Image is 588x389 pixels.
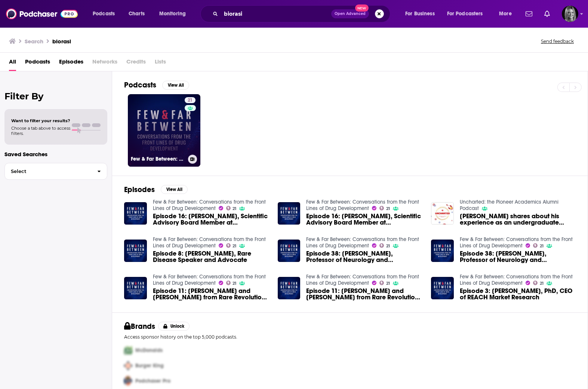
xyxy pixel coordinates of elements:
[460,250,576,263] a: Episode 38: Dr. Ole Isacson, Professor of Neurology and Neuroscience, Harvard Medical School
[161,185,188,194] button: View All
[460,213,576,226] a: AJ shares about his experience as an undergraduate neuroscience major, his current work at Bioras...
[162,81,189,90] button: View All
[460,250,576,263] span: Episode 38: [PERSON_NAME], Professor of Neurology and Neuroscience, [GEOGRAPHIC_DATA]
[533,281,544,285] a: 21
[124,80,189,90] a: PodcastsView All
[386,207,390,210] span: 21
[159,9,186,19] span: Monitoring
[278,277,301,300] a: Episode 11: Rebecca Stewart and Nicola Miller from Rare Revolution Magazine
[124,80,156,90] h2: Podcasts
[431,277,454,300] img: Episode 3: Danielle Drayton, PhD, CEO of REACH Market Research
[9,56,16,71] a: All
[306,213,422,226] span: Episode 16: [PERSON_NAME], Scientific Advisory Board Member at [GEOGRAPHIC_DATA]
[87,8,124,20] button: open menu
[540,282,544,285] span: 21
[124,8,149,20] a: Charts
[25,56,50,71] a: Podcasts
[306,250,422,263] a: Episode 38: Dr. Ole Isacson, Professor of Neurology and Neuroscience, Harvard Medical School
[135,362,164,369] span: Burger King
[306,274,419,286] a: Few & Far Between: Conversations from the Front Lines of Drug Development
[92,56,117,71] span: Networks
[11,118,70,123] span: Want to filter your results?
[153,288,269,300] a: Episode 11: Rebecca Stewart and Nicola Miller from Rare Revolution Magazine
[121,373,135,389] img: Third Pro Logo
[447,9,483,19] span: For Podcasters
[226,243,237,248] a: 21
[379,243,390,248] a: 21
[460,199,558,212] a: Uncharted: the Pioneer Academics Alumni Podcast
[124,185,188,194] a: EpisodesView All
[158,322,190,331] button: Unlock
[153,199,266,212] a: Few & Far Between: Conversations from the Front Lines of Drug Development
[379,206,390,210] a: 21
[4,163,107,180] button: Select
[59,56,83,71] a: Episodes
[154,8,196,20] button: open menu
[124,202,147,225] a: Episode 16: Dr. Alex Adjei, Scientific Advisory Board Member at Biorasi
[121,343,135,358] img: First Pro Logo
[124,240,147,262] img: Episode 8: David Rose, Rare Disease Speaker and Advocate
[93,9,115,19] span: Podcasts
[442,8,494,20] button: open menu
[355,4,369,12] span: New
[131,156,185,162] h3: Few & Far Between: Conversations from the Front Lines of Drug Development
[278,240,301,262] a: Episode 38: Dr. Ole Isacson, Professor of Neurology and Neuroscience, Harvard Medical School
[460,288,576,300] a: Episode 3: Danielle Drayton, PhD, CEO of REACH Market Research
[494,8,521,20] button: open menu
[153,274,266,286] a: Few & Far Between: Conversations from the Front Lines of Drug Development
[5,169,91,174] span: Select
[499,9,512,19] span: More
[233,207,236,210] span: 21
[11,126,70,136] span: Choose a tab above to access filters.
[207,5,397,22] div: Search podcasts, credits, & more...
[306,288,422,300] a: Episode 11: Rebecca Stewart and Nicola Miller from Rare Revolution Magazine
[233,282,236,285] span: 21
[25,38,43,45] h3: Search
[306,199,419,212] a: Few & Far Between: Conversations from the Front Lines of Drug Development
[431,202,454,225] img: AJ shares about his experience as an undergraduate neuroscience major, his current work at Bioras...
[539,38,576,44] button: Send feedback
[460,288,576,300] span: Episode 3: [PERSON_NAME], PhD, CEO of REACH Market Research
[233,244,236,248] span: 21
[124,322,155,331] h2: Brands
[126,56,146,71] span: Credits
[541,7,553,20] a: Show notifications dropdown
[306,288,422,300] span: Episode 11: [PERSON_NAME] and [PERSON_NAME] from Rare Revolution Magazine
[4,151,107,158] p: Saved Searches
[379,281,390,285] a: 21
[121,358,135,373] img: Second Pro Logo
[405,9,435,19] span: For Business
[135,347,163,354] span: McDonalds
[221,8,331,20] input: Search podcasts, credits, & more...
[431,240,454,262] img: Episode 38: Dr. Ole Isacson, Professor of Neurology and Neuroscience, Harvard Medical School
[278,202,301,225] a: Episode 16: Dr. Alex Adjei, Scientific Advisory Board Member at Biorasi
[188,97,193,104] span: 21
[153,213,269,226] span: Episode 16: [PERSON_NAME], Scientific Advisory Board Member at [GEOGRAPHIC_DATA]
[226,281,237,285] a: 21
[331,9,369,18] button: Open AdvancedNew
[153,236,266,249] a: Few & Far Between: Conversations from the Front Lines of Drug Development
[153,288,269,300] span: Episode 11: [PERSON_NAME] and [PERSON_NAME] from Rare Revolution Magazine
[124,277,147,300] img: Episode 11: Rebecca Stewart and Nicola Miller from Rare Revolution Magazine
[306,250,422,263] span: Episode 38: [PERSON_NAME], Professor of Neurology and Neuroscience, [GEOGRAPHIC_DATA]
[400,8,444,20] button: open menu
[4,91,107,102] h2: Filter By
[6,7,78,21] img: Podchaser - Follow, Share and Rate Podcasts
[386,244,390,248] span: 21
[460,213,576,226] span: [PERSON_NAME] shares about his experience as an undergraduate neuroscience major, his current wor...
[306,236,419,249] a: Few & Far Between: Conversations from the Front Lines of Drug Development
[129,9,145,19] span: Charts
[226,206,237,210] a: 21
[460,274,573,286] a: Few & Far Between: Conversations from the Front Lines of Drug Development
[153,250,269,263] a: Episode 8: David Rose, Rare Disease Speaker and Advocate
[335,12,366,16] span: Open Advanced
[562,6,578,22] span: Logged in as katie52574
